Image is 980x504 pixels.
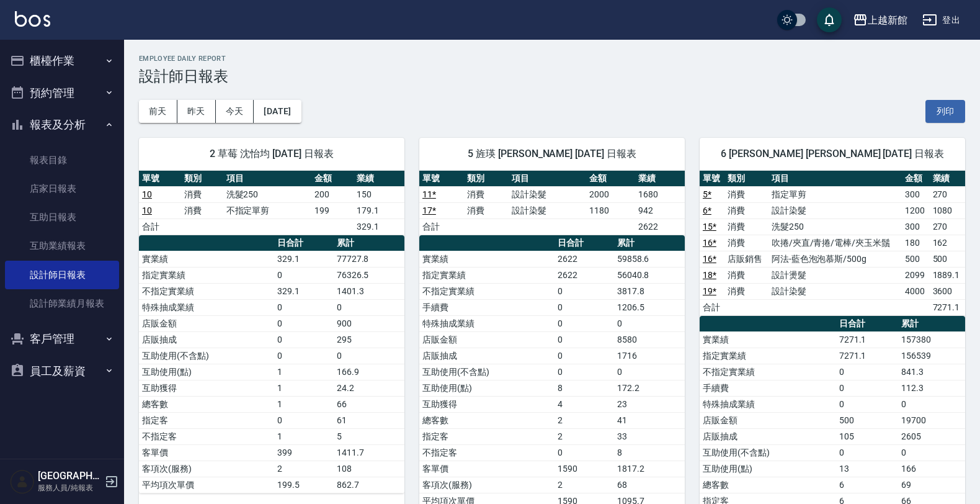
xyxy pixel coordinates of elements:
[836,380,898,396] td: 0
[419,461,555,477] td: 客單價
[700,299,725,315] td: 合計
[898,348,965,364] td: 156539
[614,444,685,461] td: 8
[464,202,509,218] td: 消費
[836,396,898,412] td: 0
[555,315,614,331] td: 0
[555,267,614,283] td: 2622
[274,283,334,299] td: 329.1
[836,348,898,364] td: 7271.1
[139,171,181,187] th: 單號
[555,299,614,315] td: 0
[700,461,836,477] td: 互助使用(點)
[768,202,902,218] td: 設計染髮
[354,186,404,202] td: 150
[223,186,312,202] td: 洗髮250
[15,11,50,27] img: Logo
[768,283,902,299] td: 設計染髮
[700,331,836,348] td: 實業績
[555,331,614,348] td: 0
[274,364,334,380] td: 1
[635,171,684,187] th: 業績
[334,251,404,267] td: 77727.8
[555,477,614,493] td: 2
[898,412,965,428] td: 19700
[354,202,404,218] td: 179.1
[836,428,898,444] td: 105
[902,218,930,235] td: 300
[700,364,836,380] td: 不指定實業績
[139,235,404,493] table: a dense table
[334,331,404,348] td: 295
[614,412,685,428] td: 41
[614,461,685,477] td: 1817.2
[274,331,334,348] td: 0
[836,444,898,461] td: 0
[614,380,685,396] td: 172.2
[5,261,119,289] a: 設計師日報表
[139,412,274,428] td: 指定客
[5,323,119,355] button: 客戶管理
[614,477,685,493] td: 68
[139,171,404,235] table: a dense table
[836,412,898,428] td: 500
[216,100,254,123] button: 今天
[139,55,965,63] h2: Employee Daily Report
[917,9,965,32] button: 登出
[635,186,684,202] td: 1680
[419,251,555,267] td: 實業績
[274,477,334,493] td: 199.5
[274,444,334,461] td: 399
[274,299,334,315] td: 0
[700,477,836,493] td: 總客數
[930,299,965,315] td: 7271.1
[334,428,404,444] td: 5
[509,186,586,202] td: 設計染髮
[930,218,965,235] td: 270
[274,461,334,477] td: 2
[898,364,965,380] td: 841.3
[139,461,274,477] td: 客項次(服務)
[419,477,555,493] td: 客項次(服務)
[768,218,902,235] td: 洗髮250
[724,171,768,187] th: 類別
[614,331,685,348] td: 8580
[139,396,274,412] td: 總客數
[614,315,685,331] td: 0
[334,444,404,461] td: 1411.7
[311,202,354,218] td: 199
[142,205,152,215] a: 10
[902,171,930,187] th: 金額
[614,251,685,267] td: 59858.6
[139,331,274,348] td: 店販抽成
[925,100,965,123] button: 列印
[419,267,555,283] td: 指定實業績
[334,299,404,315] td: 0
[139,428,274,444] td: 不指定客
[254,100,301,123] button: [DATE]
[274,348,334,364] td: 0
[700,171,725,187] th: 單號
[419,396,555,412] td: 互助獲得
[586,186,635,202] td: 2000
[724,283,768,299] td: 消費
[724,267,768,283] td: 消費
[898,477,965,493] td: 69
[223,202,312,218] td: 不指定單剪
[509,171,586,187] th: 項目
[509,202,586,218] td: 設計染髮
[334,348,404,364] td: 0
[724,186,768,202] td: 消費
[768,251,902,267] td: 阿法-藍色泡泡慕斯/500g
[700,348,836,364] td: 指定實業績
[154,148,390,160] span: 2 草莓 沈怡均 [DATE] 日報表
[930,251,965,267] td: 500
[274,412,334,428] td: 0
[434,148,670,160] span: 5 旌瑛 [PERSON_NAME] [DATE] 日報表
[898,444,965,461] td: 0
[419,444,555,461] td: 不指定客
[334,380,404,396] td: 24.2
[768,235,902,251] td: 吹捲/夾直/青捲/電棒/夾玉米鬚
[139,315,274,331] td: 店販金額
[334,235,404,251] th: 累計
